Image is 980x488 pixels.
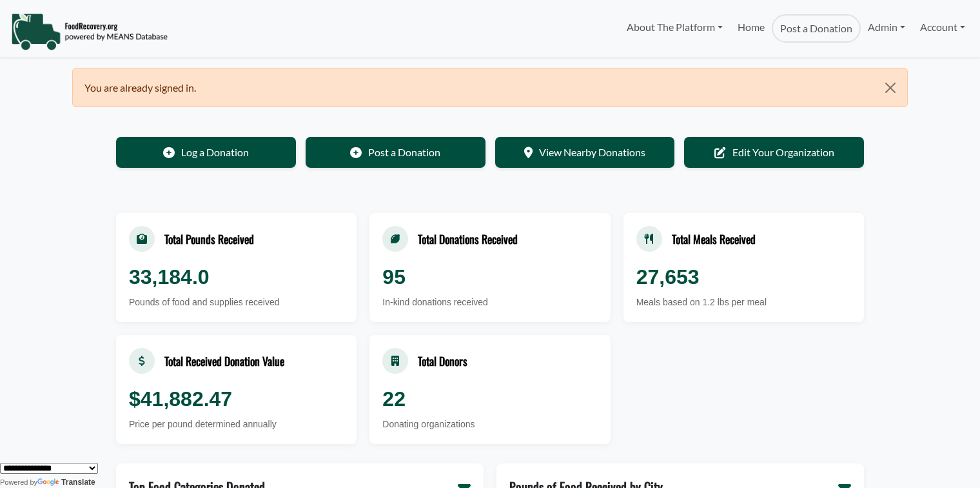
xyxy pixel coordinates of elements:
[72,68,908,107] div: You are already signed in.
[913,14,972,40] a: Account
[306,137,485,168] a: Post a Donation
[418,352,467,369] div: Total Donors
[636,261,851,292] div: 27,653
[11,12,168,51] img: NavigationLogo_FoodRecovery-91c16205cd0af1ed486a0f1a7774a6544ea792ac00100771e7dd3ec7c0e58e41.png
[37,478,95,487] a: Translate
[495,137,675,168] a: View Nearby Donations
[164,352,284,369] div: Total Received Donation Value
[382,261,597,292] div: 95
[129,418,344,431] div: Price per pound determined annually
[730,14,771,43] a: Home
[129,383,344,414] div: $41,882.47
[684,137,864,168] a: Edit Your Organization
[636,296,851,309] div: Meals based on 1.2 lbs per meal
[861,14,912,40] a: Admin
[382,383,597,414] div: 22
[129,296,344,309] div: Pounds of food and supplies received
[418,230,518,247] div: Total Donations Received
[382,418,597,431] div: Donating organizations
[37,478,61,487] img: Google Translate
[772,14,861,43] a: Post a Donation
[116,137,296,168] a: Log a Donation
[129,261,344,292] div: 33,184.0
[620,14,730,40] a: About The Platform
[672,230,756,247] div: Total Meals Received
[382,296,597,309] div: In-kind donations received
[874,68,907,107] button: Close
[164,230,254,247] div: Total Pounds Received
